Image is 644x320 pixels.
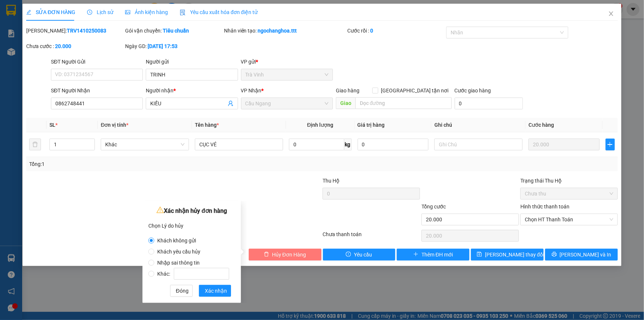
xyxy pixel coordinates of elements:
span: Lịch sử [87,9,113,15]
span: plus [606,142,614,147]
span: Ảnh kiện hàng [125,9,168,15]
input: Khác: [174,268,229,280]
b: Tiêu chuẩn [163,28,189,34]
b: TRV1410250083 [67,28,106,34]
div: VP gửi [241,58,333,66]
div: Cước rồi : [347,27,445,35]
span: Đóng [176,287,189,295]
span: Thêm ĐH mới [421,251,453,259]
button: Xác nhận [199,285,231,297]
span: Giao [336,97,355,109]
span: [GEOGRAPHIC_DATA] tận nơi [378,86,452,95]
span: Yêu cầu xuất hóa đơn điện tử [180,9,258,15]
div: Nhân viên tạo: [224,27,346,35]
button: save[PERSON_NAME] thay đổi [471,249,544,261]
input: Dọc đường [355,97,452,109]
b: 20.000 [55,43,71,49]
span: Hủy Đơn Hàng [272,251,306,259]
b: ngochanghoa.ttt [258,28,297,34]
th: Ghi chú [431,118,526,132]
b: [DATE] 17:53 [148,43,178,49]
span: Cước hàng [528,122,554,128]
span: Đơn vị tính [101,122,128,128]
button: plusThêm ĐH mới [397,249,469,261]
span: Xác nhận [205,287,227,295]
span: exclamation-circle [346,252,351,258]
span: picture [125,10,130,15]
div: [PERSON_NAME]: [26,27,124,35]
span: Chọn HT Thanh Toán [525,214,613,225]
span: Tổng cước [421,204,446,210]
span: plus [413,252,419,258]
label: Cước giao hàng [455,88,491,93]
span: printer [552,252,557,258]
button: deleteHủy Đơn Hàng [249,249,321,261]
span: Thu Hộ [323,178,340,184]
span: Khách yêu cầu hủy [154,249,203,255]
span: Chưa thu [525,188,613,199]
span: Khác [105,139,185,150]
span: [PERSON_NAME] và In [560,251,612,259]
div: Chưa thanh toán [322,230,421,243]
span: SỬA ĐƠN HÀNG [26,9,75,15]
span: warning [156,206,164,214]
button: exclamation-circleYêu cầu [323,249,396,261]
div: Gói vận chuyển: [125,27,223,35]
span: delete [264,252,269,258]
button: printer[PERSON_NAME] và In [545,249,618,261]
span: edit [26,10,31,15]
span: save [477,252,482,258]
span: Định lượng [307,122,333,128]
span: [PERSON_NAME] thay đổi [485,251,544,259]
label: Hình thức thanh toán [520,204,569,210]
span: user-add [228,101,234,106]
span: Nhập sai thông tin [154,260,203,266]
span: VP Nhận [241,88,262,93]
span: kg [344,139,352,150]
div: Xác nhận hủy đơn hàng [148,205,235,217]
div: SĐT Người Nhận [51,86,143,95]
span: Yêu cầu [354,251,372,259]
div: Người nhận [146,86,238,95]
span: Khác: [154,271,232,277]
div: Người gửi [146,58,238,66]
div: SĐT Người Gửi [51,58,143,66]
button: delete [29,139,41,150]
b: 0 [370,28,373,34]
span: Tên hàng [195,122,219,128]
span: Khách không gửi [154,238,199,244]
span: Giá trị hàng [358,122,385,128]
span: Trà Vinh [245,69,328,80]
span: Cầu Ngang [245,98,328,109]
button: Đóng [170,285,193,297]
span: SL [49,122,55,128]
button: plus [606,139,615,150]
input: Cước giao hàng [455,98,523,109]
div: Chưa cước : [26,42,124,50]
div: Trạng thái Thu Hộ [520,177,618,185]
input: Ghi Chú [434,139,523,150]
span: Giao hàng [336,88,359,93]
img: icon [180,10,186,16]
div: Chọn Lý do hủy [148,220,235,231]
div: Ngày GD: [125,42,223,50]
div: Tổng: 1 [29,160,249,168]
button: Close [601,4,621,24]
span: clock-circle [87,10,92,15]
input: 0 [528,139,600,150]
input: VD: Bàn, Ghế [195,139,283,150]
span: close [608,11,614,17]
